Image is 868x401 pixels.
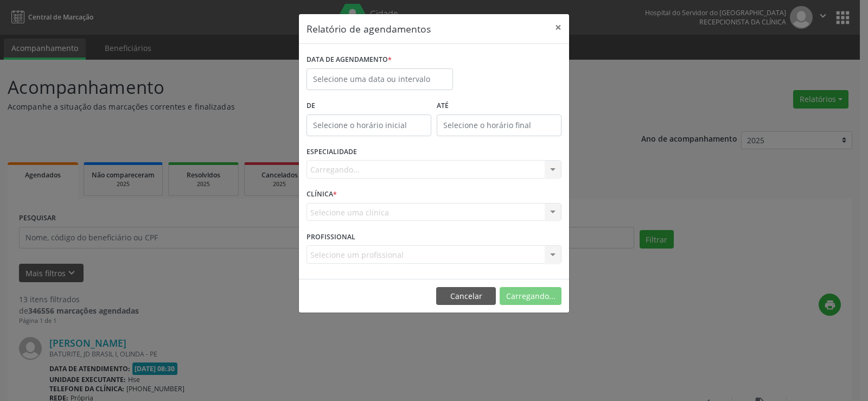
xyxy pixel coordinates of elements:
h5: Relatório de agendamentos [307,22,431,36]
label: De [307,98,431,114]
label: PROFISSIONAL [307,228,355,245]
button: Cancelar [436,287,496,305]
input: Selecione o horário final [437,114,561,136]
button: Close [547,14,569,41]
input: Selecione o horário inicial [307,114,431,136]
input: Selecione uma data ou intervalo [307,68,453,90]
label: CLÍNICA [307,186,337,203]
button: Carregando... [500,287,561,305]
label: ATÉ [437,98,561,114]
label: ESPECIALIDADE [307,144,357,161]
label: DATA DE AGENDAMENTO [307,52,392,68]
